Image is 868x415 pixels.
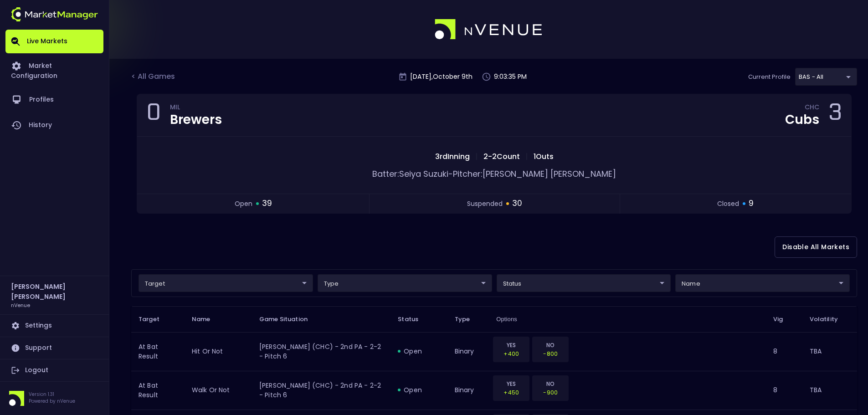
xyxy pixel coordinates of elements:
p: Current Profile [748,72,791,82]
p: -800 [538,349,563,358]
p: +400 [499,349,524,358]
td: [PERSON_NAME] (CHC) - 2nd PA - 2-2 - Pitch 6 [252,371,390,410]
td: binary [447,332,489,371]
span: - [448,168,453,179]
div: 0 [146,102,161,129]
td: 8 [766,371,802,410]
p: -900 [538,388,563,397]
h2: [PERSON_NAME] [PERSON_NAME] [11,282,98,302]
span: 1 Outs [531,151,556,162]
td: hit or not [185,332,252,371]
a: Support [5,337,103,359]
img: logo [11,7,98,21]
p: [DATE] , October 9 th [410,72,473,82]
span: Target [139,315,171,323]
span: Game Situation [259,315,319,323]
span: 3rd Inning [432,151,473,162]
span: 9 [749,198,754,210]
th: Options [489,306,766,332]
a: Profiles [5,87,103,113]
div: target [795,68,857,86]
p: +450 [499,388,524,397]
div: Version 1.31Powered by nVenue [5,391,103,406]
a: Logout [5,359,103,381]
span: closed [717,199,739,209]
div: target [318,274,492,292]
span: 30 [512,198,522,210]
span: Pitcher: [PERSON_NAME] [PERSON_NAME] [453,168,616,179]
span: Volatility [810,315,850,323]
div: target [675,274,850,292]
span: | [523,151,531,162]
td: At Bat Result [131,371,185,410]
p: Powered by nVenue [29,398,75,405]
a: Market Configuration [5,53,103,87]
span: 2 - 2 Count [481,151,523,162]
td: TBA [802,332,857,371]
td: 8 [766,332,802,371]
td: walk or not [185,371,252,410]
span: Batter: Seiya Suzuki [372,168,448,179]
span: Status [398,315,430,323]
p: NO [538,379,563,388]
p: 9:03:35 PM [494,72,527,82]
div: 3 [828,102,842,129]
p: YES [499,341,524,349]
p: NO [538,341,563,349]
div: target [139,274,313,292]
div: < All Games [131,71,177,83]
img: logo [435,19,543,40]
span: suspended [467,199,503,209]
span: 39 [262,198,272,210]
p: YES [499,379,524,388]
div: CHC [805,105,819,112]
td: TBA [802,371,857,410]
div: Cubs [785,113,819,126]
span: open [235,199,252,209]
td: [PERSON_NAME] (CHC) - 2nd PA - 2-2 - Pitch 6 [252,332,390,371]
a: Live Markets [5,30,103,53]
span: Type [455,315,482,323]
div: target [497,274,671,292]
td: At Bat Result [131,332,185,371]
div: open [398,385,440,395]
span: | [473,151,481,162]
span: Name [192,315,222,323]
div: Brewers [170,113,222,126]
div: open [398,347,440,356]
div: MIL [170,105,222,112]
a: Settings [5,315,103,337]
td: binary [447,371,489,410]
h3: nVenue [11,302,30,308]
a: History [5,113,103,138]
button: Disable All Markets [775,236,857,258]
span: Vig [773,315,795,323]
p: Version 1.31 [29,391,75,398]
